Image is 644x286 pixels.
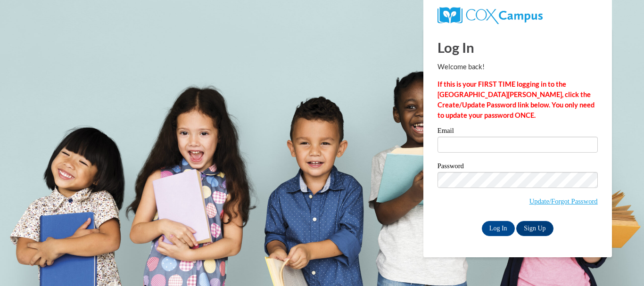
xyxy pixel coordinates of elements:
a: Sign Up [516,221,553,236]
p: Welcome back! [438,62,598,72]
h1: Log In [438,38,598,57]
a: COX Campus [438,11,543,19]
a: Update/Forgot Password [529,197,598,205]
strong: If this is your FIRST TIME logging in to the [GEOGRAPHIC_DATA][PERSON_NAME], click the Create/Upd... [438,80,594,119]
label: Password [438,163,598,172]
input: Log In [482,221,515,236]
img: COX Campus [438,7,543,24]
label: Email [438,127,598,137]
